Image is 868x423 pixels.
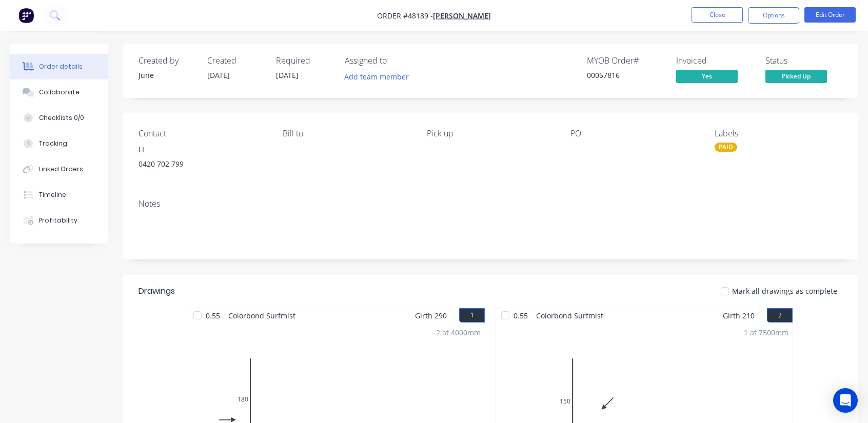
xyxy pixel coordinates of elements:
[587,70,664,80] div: 00057816
[39,165,83,174] div: Linked Orders
[39,216,77,225] div: Profitability
[10,208,108,233] button: Profitability
[587,56,664,66] div: MYOB Order #
[276,70,299,80] span: [DATE]
[139,143,266,175] div: LI0420 702 799
[436,327,481,338] div: 2 at 4000mm
[139,157,266,171] div: 0420 702 799
[10,79,108,105] button: Collaborate
[10,182,108,208] button: Timeline
[39,113,84,123] div: Checklists 0/0
[509,308,532,323] span: 0.55
[715,129,842,138] div: Labels
[833,388,858,413] div: Open Intercom Messenger
[748,7,799,24] button: Options
[39,139,67,148] div: Tracking
[39,88,80,97] div: Collaborate
[744,327,788,338] div: 1 at 7500mm
[339,70,415,84] button: Add team member
[139,199,842,209] div: Notes
[427,129,555,138] div: Pick up
[139,56,195,66] div: Created by
[377,11,433,21] span: Order #48189 -
[765,70,827,83] span: Picked Up
[804,7,856,23] button: Edit Order
[139,285,175,297] div: Drawings
[39,62,83,71] div: Order details
[345,70,415,84] button: Add team member
[459,308,485,323] button: 1
[139,70,195,80] div: June
[39,190,66,199] div: Timeline
[139,143,266,157] div: LI
[765,70,827,85] button: Picked Up
[433,11,491,21] a: [PERSON_NAME]
[676,56,753,66] div: Invoiced
[207,56,264,66] div: Created
[10,105,108,131] button: Checklists 0/0
[207,70,230,80] span: [DATE]
[415,308,447,323] span: Girth 290
[276,56,332,66] div: Required
[765,56,842,66] div: Status
[283,129,410,138] div: Bill to
[224,308,300,323] span: Colorbond Surfmist
[676,70,738,83] span: Yes
[723,308,755,323] span: Girth 210
[532,308,607,323] span: Colorbond Surfmist
[10,54,108,79] button: Order details
[202,308,224,323] span: 0.55
[10,156,108,182] button: Linked Orders
[570,129,698,138] div: PO
[715,143,737,152] div: PAID
[732,286,837,296] span: Mark all drawings as complete
[18,8,34,23] img: Factory
[767,308,793,323] button: 2
[345,56,447,66] div: Assigned to
[692,7,743,23] button: Close
[139,129,266,138] div: Contact
[10,131,108,156] button: Tracking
